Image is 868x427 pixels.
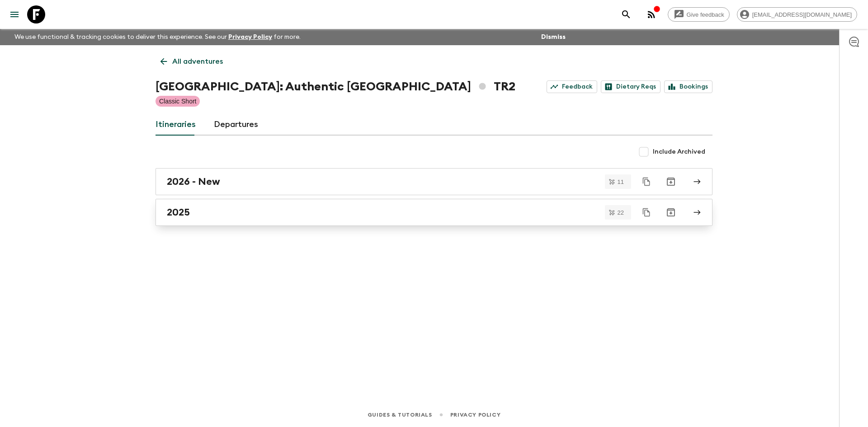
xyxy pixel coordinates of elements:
h2: 2025 [167,206,190,218]
a: Guides & Tutorials [368,410,432,420]
a: Departures [214,114,258,136]
div: [EMAIL_ADDRESS][DOMAIN_NAME] [737,7,857,22]
a: Feedback [547,80,597,93]
h1: [GEOGRAPHIC_DATA]: Authentic [GEOGRAPHIC_DATA] TR2 [156,78,515,96]
p: We use functional & tracking cookies to deliver this experience. See our for more. [11,29,304,45]
span: [EMAIL_ADDRESS][DOMAIN_NAME] [747,11,857,18]
a: Dietary Reqs [601,80,660,93]
button: Dismiss [539,31,568,43]
button: Archive [662,173,680,191]
p: All adventures [172,56,223,67]
a: 2026 - New [156,168,712,195]
a: Itineraries [156,114,196,136]
a: Privacy Policy [450,410,500,420]
button: Archive [662,203,680,221]
span: 11 [612,179,629,185]
a: Bookings [664,80,712,93]
a: 2025 [156,199,712,226]
button: Duplicate [638,174,655,190]
a: Give feedback [668,7,730,22]
p: Classic Short [159,97,196,106]
h2: 2026 - New [167,176,220,188]
button: search adventures [617,5,635,23]
button: Duplicate [638,204,655,221]
a: All adventures [156,52,228,70]
a: Privacy Policy [228,34,272,40]
span: Include Archived [653,147,705,156]
button: menu [5,5,24,23]
span: 22 [612,210,629,216]
span: Give feedback [682,11,729,18]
